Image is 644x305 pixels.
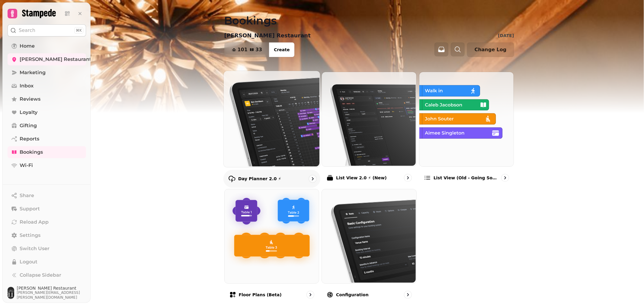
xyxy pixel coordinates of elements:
a: Inbox [8,80,86,92]
img: List View 2.0 ⚡ (New) [321,71,416,166]
p: List view (Old - going soon) [434,175,499,181]
img: Configuration [321,189,416,283]
a: Gifting [8,120,86,132]
span: Share [20,192,34,199]
button: Switch User [8,243,86,255]
svg: go to [309,176,316,182]
a: Floor Plans (beta)Floor Plans (beta) [224,189,319,304]
button: Support [8,203,86,215]
img: User avatar [8,287,14,299]
span: Inbox [20,82,34,90]
a: Loyalty [8,106,86,118]
span: [PERSON_NAME] Restaurant [20,56,91,63]
span: 33 [255,47,262,52]
svg: go to [405,292,411,298]
p: [DATE] [498,33,514,39]
button: Logout [8,256,86,268]
span: Create [274,48,290,52]
p: Search [19,27,35,34]
p: List View 2.0 ⚡ (New) [336,175,387,181]
span: Bookings [20,149,43,156]
button: Reload App [8,216,86,228]
span: Support [20,205,40,212]
button: User avatar[PERSON_NAME] Restaurant[PERSON_NAME][EMAIL_ADDRESS][PERSON_NAME][DOMAIN_NAME] [8,286,86,300]
div: ⌘K [74,27,83,34]
span: Reload App [20,219,49,226]
svg: go to [502,175,508,181]
span: Home [20,42,35,50]
a: List View 2.0 ⚡ (New)List View 2.0 ⚡ (New) [322,72,417,187]
span: Gifting [20,122,37,129]
span: Logout [20,258,37,266]
span: Loyalty [20,109,37,116]
img: Day Planner 2.0 ⚡ [223,70,319,166]
button: Change Log [467,42,514,57]
span: Settings [20,232,40,239]
p: Floor Plans (beta) [239,292,282,298]
a: [PERSON_NAME] Restaurant [8,53,86,65]
button: Create [269,42,294,57]
span: Reviews [20,96,40,103]
img: List view (Old - going soon) [419,71,513,166]
button: 10133 [225,42,270,57]
button: Collapse Sidebar [8,269,86,281]
a: Home [8,40,86,52]
button: Share [8,190,86,202]
span: Reports [20,135,39,143]
p: [PERSON_NAME] Restaurant [224,31,311,40]
span: Switch User [20,245,50,252]
button: Search⌘K [8,24,86,36]
span: Collapse Sidebar [20,272,61,279]
a: Reports [8,133,86,145]
span: [PERSON_NAME][EMAIL_ADDRESS][PERSON_NAME][DOMAIN_NAME] [17,290,86,300]
a: Settings [8,229,86,241]
span: Change Log [475,47,507,52]
a: Reviews [8,93,86,105]
a: Wi-Fi [8,159,86,171]
p: Day Planner 2.0 ⚡ [238,176,281,182]
a: List view (Old - going soon)List view (Old - going soon) [419,72,514,187]
a: ConfigurationConfiguration [322,189,417,304]
a: Marketing [8,67,86,79]
span: Marketing [20,69,46,76]
svg: go to [405,175,411,181]
span: [PERSON_NAME] Restaurant [17,286,86,290]
p: Configuration [336,292,369,298]
img: Floor Plans (beta) [224,189,319,283]
svg: go to [307,292,313,298]
a: Day Planner 2.0 ⚡Day Planner 2.0 ⚡ [223,71,320,187]
span: 101 [238,47,248,52]
a: Bookings [8,146,86,158]
span: Wi-Fi [20,162,33,169]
